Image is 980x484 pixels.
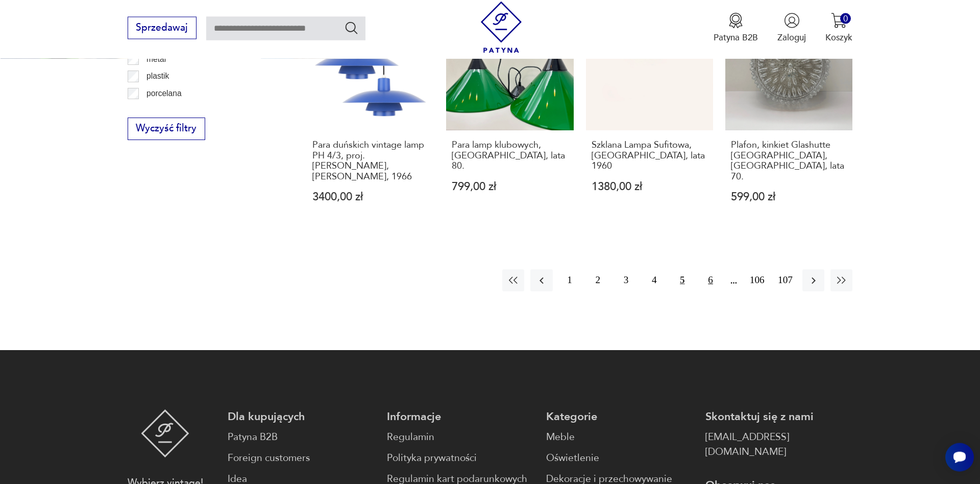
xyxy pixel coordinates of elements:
p: 1380,00 zł [592,181,708,192]
a: Ikona medaluPatyna B2B [714,13,758,43]
button: 2 [587,269,609,291]
img: Ikona medalu [728,13,744,29]
p: plastik [146,70,169,83]
a: Patyna B2B [228,430,375,445]
button: 4 [643,269,665,291]
a: [EMAIL_ADDRESS][DOMAIN_NAME] [705,430,852,459]
p: Koszyk [825,32,852,43]
p: Skontaktuj się z nami [705,409,852,424]
h3: Para lamp klubowych, [GEOGRAPHIC_DATA], lata 80. [452,140,568,171]
p: porcelit [146,104,172,117]
a: Foreign customers [228,451,375,466]
button: Sprzedawaj [128,17,197,39]
div: 0 [840,13,851,24]
p: Patyna B2B [714,32,758,43]
button: 106 [746,269,768,291]
p: Zaloguj [777,32,806,43]
p: 3400,00 zł [312,192,429,202]
a: Regulamin [387,430,534,445]
a: Plafon, kinkiet Glashutte Limburg, Niemcy, lata 70.Plafon, kinkiet Glashutte [GEOGRAPHIC_DATA], [... [725,3,852,226]
p: 799,00 zł [452,181,568,192]
button: 1 [559,269,581,291]
button: 3 [615,269,637,291]
button: Patyna B2B [714,13,758,43]
p: Kategorie [546,409,693,424]
a: KlasykPara duńskich vintage lamp PH 4/3, proj. Poul Henningsen, Louis Poulsen, 1966Para duńskich ... [307,3,434,226]
a: Oświetlenie [546,451,693,466]
a: Polityka prywatności [387,451,534,466]
img: Patyna - sklep z meblami i dekoracjami vintage [141,409,189,457]
p: Informacje [387,409,534,424]
p: 599,00 zł [731,192,847,202]
h3: Para duńskich vintage lamp PH 4/3, proj. [PERSON_NAME], [PERSON_NAME], 1966 [312,140,429,182]
a: Meble [546,430,693,445]
button: 5 [671,269,693,291]
button: Szukaj [344,20,359,35]
button: Zaloguj [777,13,806,43]
button: 6 [699,269,721,291]
button: 107 [774,269,796,291]
img: Ikona koszyka [831,13,847,29]
p: porcelana [146,87,182,100]
button: 0Koszyk [825,13,852,43]
h3: Szklana Lampa Sufitowa, [GEOGRAPHIC_DATA], lata 1960 [592,140,708,171]
h3: Plafon, kinkiet Glashutte [GEOGRAPHIC_DATA], [GEOGRAPHIC_DATA], lata 70. [731,140,847,182]
button: Wyczyść filtry [128,118,205,140]
a: Para lamp klubowych, Niemcy, lata 80.Para lamp klubowych, [GEOGRAPHIC_DATA], lata 80.799,00 zł [446,3,573,226]
img: Patyna - sklep z meblami i dekoracjami vintage [476,2,527,53]
iframe: Smartsupp widget button [945,443,974,472]
p: metal [146,53,166,66]
p: Dla kupujących [228,409,375,424]
a: Szklana Lampa Sufitowa, Czechy, lata 1960Szklana Lampa Sufitowa, [GEOGRAPHIC_DATA], lata 19601380... [586,3,713,226]
a: Sprzedawaj [128,25,197,33]
img: Ikonka użytkownika [784,13,800,29]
